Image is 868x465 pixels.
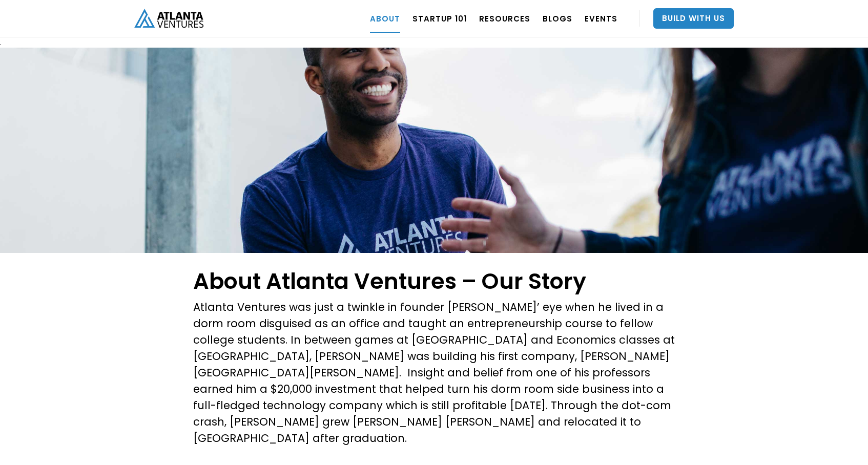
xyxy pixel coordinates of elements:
[585,4,617,33] a: EVENTS
[193,299,675,447] p: Atlanta Ventures was just a twinkle in founder [PERSON_NAME]’ eye when he lived in a dorm room di...
[543,4,572,33] a: BLOGS
[653,8,734,29] a: Build With Us
[479,4,530,33] a: RESOURCES
[193,268,675,294] h1: About Atlanta Ventures – Our Story
[412,4,467,33] a: Startup 101
[370,4,400,33] a: ABOUT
